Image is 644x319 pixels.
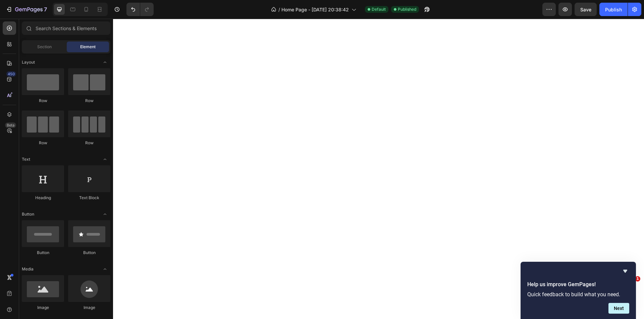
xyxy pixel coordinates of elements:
button: Save [575,3,597,16]
button: 7 [3,3,50,16]
button: Next question [608,303,629,314]
div: Publish [605,6,622,13]
span: 1 [635,276,640,282]
div: Row [68,140,110,146]
span: Toggle open [100,209,110,220]
input: Search Sections & Elements [22,21,110,35]
button: Publish [599,3,628,16]
p: Quick feedback to build what you need. [527,291,629,298]
h2: Help us improve GemPages! [527,281,629,289]
span: Toggle open [100,154,110,165]
div: Row [22,98,64,104]
span: Layout [22,59,35,65]
span: Toggle open [100,264,110,274]
div: Row [22,140,64,146]
div: Image [22,305,64,311]
span: Default [372,6,386,12]
span: Text [22,156,30,162]
span: Save [580,7,591,12]
span: / [278,6,280,13]
div: Text Block [68,195,110,201]
button: Hide survey [621,267,629,275]
div: Help us improve GemPages! [527,267,629,314]
span: Toggle open [100,57,110,68]
div: Button [22,250,64,256]
div: Heading [22,195,64,201]
span: Home Page - [DATE] 20:38:42 [281,6,349,13]
span: Published [398,6,416,12]
div: Beta [5,123,16,128]
span: Section [37,44,52,50]
span: Media [22,266,34,272]
div: Undo/Redo [126,3,154,16]
iframe: To enrich screen reader interactions, please activate Accessibility in Grammarly extension settings [113,19,644,319]
span: Button [22,211,34,217]
p: 7 [44,5,47,13]
span: Element [80,44,96,50]
div: Image [68,305,110,311]
div: Row [68,98,110,104]
div: Button [68,250,110,256]
div: 450 [6,71,16,77]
